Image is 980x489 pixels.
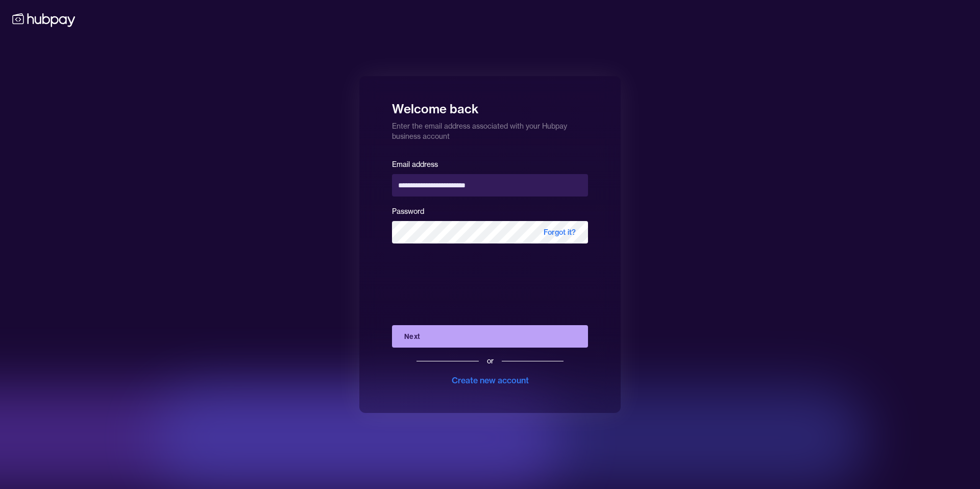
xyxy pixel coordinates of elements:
[392,160,438,169] label: Email address
[392,94,588,117] h1: Welcome back
[392,117,588,141] p: Enter the email address associated with your Hubpay business account
[392,325,588,348] button: Next
[392,207,424,216] label: Password
[452,374,529,386] div: Create new account
[531,221,588,243] span: Forgot it?
[487,356,494,366] div: or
